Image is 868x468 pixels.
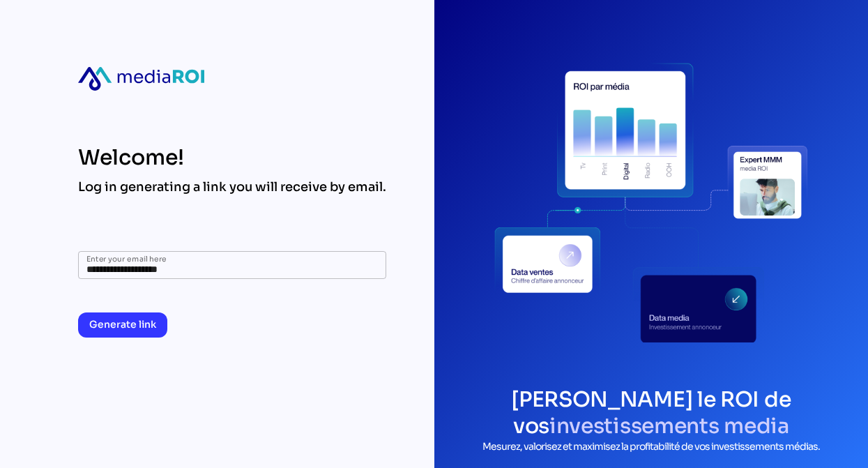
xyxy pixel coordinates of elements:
div: mediaroi [78,67,204,91]
p: Mesurez, valorisez et maximisez la profitabilité de vos investissements médias. [462,439,841,454]
h1: [PERSON_NAME] le ROI de vos [462,386,841,439]
div: login [494,45,808,358]
span: Generate link [89,316,156,333]
div: Welcome! [78,145,386,170]
input: Enter your email here [86,251,378,279]
div: Log in generating a link you will receive by email. [78,179,386,195]
span: investissements media [549,413,789,439]
button: Generate link [78,312,167,338]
